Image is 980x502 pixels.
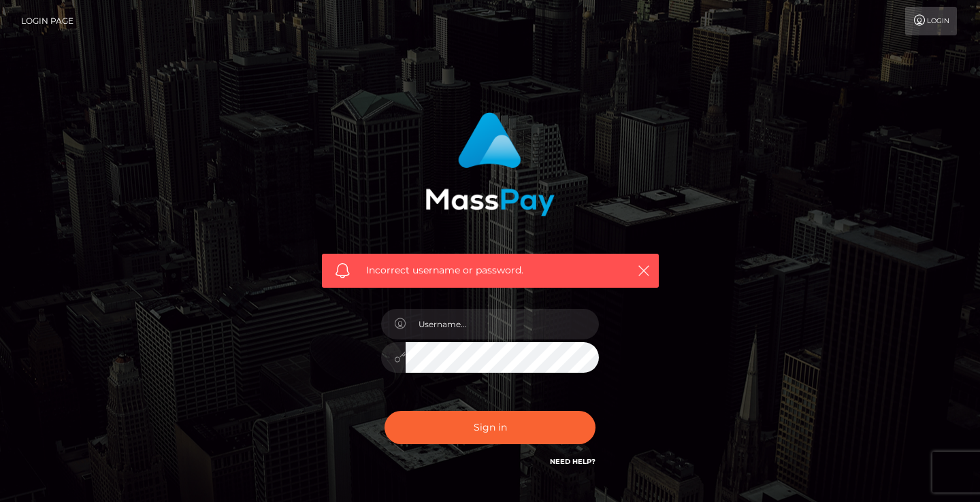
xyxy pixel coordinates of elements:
[550,457,595,466] a: Need Help?
[425,112,555,216] img: MassPay Login
[366,263,615,278] span: Incorrect username or password.
[21,7,73,35] a: Login Page
[385,411,595,444] button: Sign in
[905,7,957,35] a: Login
[406,309,599,339] input: Username...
